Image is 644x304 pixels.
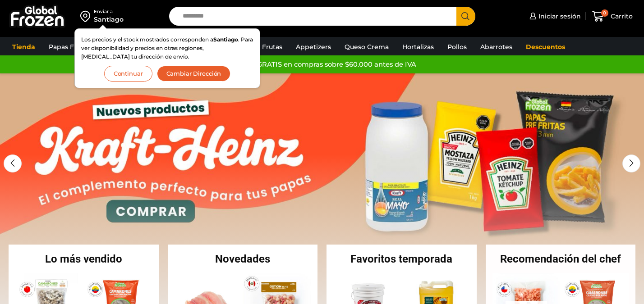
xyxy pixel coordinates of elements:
[157,66,231,82] button: Cambiar Dirección
[168,254,318,264] h2: Novedades
[8,38,40,55] a: Tienda
[81,35,253,61] p: Los precios y el stock mostrados corresponden a . Para ver disponibilidad y precios en otras regi...
[9,254,159,264] h2: Lo más vendido
[398,38,438,55] a: Hortalizas
[44,38,92,55] a: Papas Fritas
[601,9,608,17] span: 0
[536,12,581,21] span: Iniciar sesión
[327,254,477,264] h2: Favoritos temporada
[608,12,633,21] span: Carrito
[486,254,636,264] h2: Recomendación del chef
[291,38,336,55] a: Appetizers
[213,36,238,43] strong: Santiago
[104,66,152,82] button: Continuar
[443,38,471,55] a: Pollos
[521,38,570,55] a: Descuentos
[340,38,393,55] a: Queso Crema
[94,9,124,15] div: Enviar a
[476,38,517,55] a: Abarrotes
[456,7,475,26] button: Search button
[4,154,22,172] div: Previous slide
[527,7,581,25] a: Iniciar sesión
[590,6,635,27] a: 0 Carrito
[622,154,640,172] div: Next slide
[94,15,124,24] div: Santiago
[80,9,94,24] img: address-field-icon.svg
